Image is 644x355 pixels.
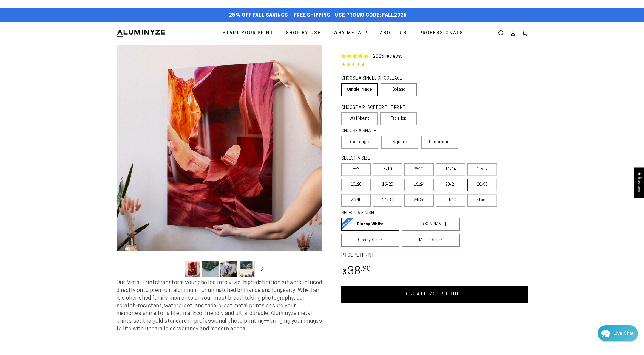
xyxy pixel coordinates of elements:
summary: Search our site [495,27,507,39]
span: 25% off FALL Savings + Free Shipping - Use Promo Code: FALL2025 [229,13,407,19]
button: Slide right [256,263,268,275]
label: 20x40 [341,194,371,207]
span: Start Your Print [223,29,274,37]
span: Professionals [419,29,463,37]
label: 11x14 [436,163,465,176]
button: Load image 2 in gallery view [202,261,219,277]
button: Slide left [170,263,182,275]
media-gallery: Gallery Viewer [117,45,322,279]
legend: CHOOSE A SINGLE OR COLLAGE [341,75,412,82]
label: PRICE PER PRINT [341,252,528,259]
div: Contact Us Directly [614,325,634,341]
a: CREATE YOUR PRINT [341,286,528,303]
legend: CHOOSE A PLACE FOR THE PRINT [341,105,412,111]
span: Square [392,139,407,145]
bdi: 38 [341,266,371,277]
a: Single Image [341,83,378,96]
label: 20x30 [467,179,497,191]
label: Table Top [380,112,417,125]
a: [PERSON_NAME] [402,218,460,231]
span: Our Metal Prints transform your photos into vivid, high-definition artwork infused directly onto ... [117,280,322,332]
div: 4.85 out of 5.0 stars [341,61,528,69]
button: Load image 4 in gallery view [238,261,255,277]
sup: .90 [361,266,371,272]
legend: SELECT A FINISH [341,210,447,216]
label: 16x20 [373,179,402,191]
span: $ [342,269,347,276]
label: 10x20 [341,179,371,191]
label: 16x24 [404,179,434,191]
label: 11x17 [467,163,497,176]
img: Aluminyze [117,29,166,37]
a: Matte Silver [402,234,460,247]
a: Why Metal? [329,26,372,41]
span: Shop By Use [286,29,321,37]
a: Glossy White [341,218,399,231]
a: Professionals [415,26,467,41]
a: Glossy Silver [341,234,399,247]
span: Panoramic [429,140,451,144]
legend: SELECT A SIZE [341,156,451,162]
label: 20x24 [436,179,465,191]
span: Rectangle [349,139,371,145]
div: Chat widget toggle [598,325,638,341]
label: 40x60 [467,194,497,207]
label: Wall Mount [341,112,378,125]
a: Collage [381,83,417,96]
label: 8x12 [404,163,434,176]
a: 2325 reviews. [373,54,402,59]
span: About Us [380,29,407,37]
a: About Us [376,26,411,41]
label: 30x40 [436,194,465,207]
legend: CHOOSE A SHAPE [341,128,413,134]
label: 24x36 [404,194,434,207]
label: 24x30 [373,194,402,207]
label: 5x7 [341,163,371,176]
div: Click to open Judge.me floating reviews tab [634,167,644,198]
label: 8x10 [373,163,402,176]
a: Start Your Print [219,26,278,41]
button: Load image 3 in gallery view [220,261,237,277]
a: Shop By Use [282,26,325,41]
span: Why Metal? [333,29,368,37]
button: Load image 1 in gallery view [184,261,200,277]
